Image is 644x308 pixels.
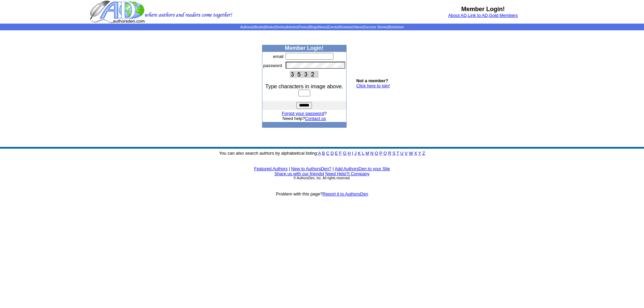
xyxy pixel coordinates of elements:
[240,25,252,29] a: Authors
[309,25,317,29] a: Blogs
[335,151,338,156] a: E
[283,116,326,121] font: Need help?
[276,191,368,196] font: Problem with this page?
[298,25,308,29] a: Poetry
[305,116,326,121] a: Contact us
[293,176,350,180] font: © AuthorsDen, Inc. All rights reserved.
[253,25,264,29] a: eBooks
[254,166,288,171] a: Featured Authors
[356,78,388,83] b: Not a member?
[489,13,518,18] a: Gold Members
[448,13,518,18] font: , ,
[396,151,399,156] a: T
[354,151,357,156] a: J
[389,25,404,29] a: Bookstore
[351,171,369,176] a: Company
[422,151,425,156] a: Z
[365,151,369,156] a: M
[362,151,364,156] a: L
[335,166,390,171] a: Add AuthorsDen to your Site
[332,166,333,171] font: |
[343,151,346,156] a: G
[418,151,421,156] a: Y
[289,166,290,171] font: |
[352,151,353,156] a: I
[330,151,333,156] a: D
[379,151,382,156] a: P
[375,151,378,156] a: O
[275,171,323,176] a: Share us with our friends
[414,151,417,156] a: X
[290,71,319,78] img: This Is CAPTCHA Image
[388,151,391,156] a: R
[371,151,374,156] a: N
[358,151,361,156] a: K
[339,151,342,156] a: F
[287,25,298,29] a: Articles
[348,151,351,156] a: H
[275,25,286,29] a: Stories
[400,151,404,156] a: U
[348,171,369,176] font: |
[219,151,425,156] font: You can also search authors by alphabetical listing:
[405,151,408,156] a: V
[468,13,488,18] a: Link to AD
[282,111,324,116] a: Forgot your password
[461,6,505,12] b: Member Login!
[282,111,327,116] font: ?
[240,25,404,29] span: | | | | | | | | | | | |
[383,151,387,156] a: Q
[326,151,329,156] a: C
[409,151,413,156] a: W
[318,25,327,29] a: News
[265,84,343,89] font: Type characters in image above.
[323,171,324,176] font: |
[448,13,467,18] a: About AD
[328,25,338,29] a: Events
[363,25,388,29] a: Success Stories
[285,45,324,51] b: Member Login!
[265,25,274,29] a: Books
[356,83,390,88] a: Click here to join!
[273,54,284,59] font: email
[318,151,321,156] a: A
[263,63,282,68] font: password
[323,191,368,196] a: Report it to AuthorsDen
[392,151,395,156] a: S
[322,151,325,156] a: B
[325,171,349,176] a: Need Help?
[291,166,331,171] a: New to AuthorsDen?
[352,25,362,29] a: Videos
[339,25,352,29] a: Reviews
